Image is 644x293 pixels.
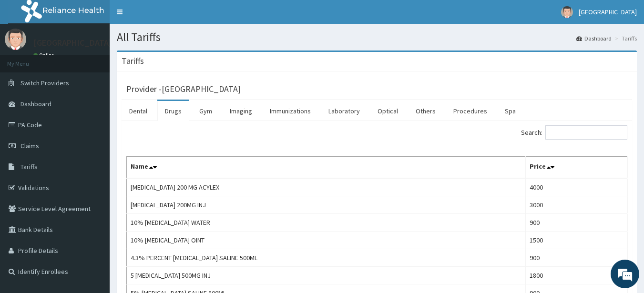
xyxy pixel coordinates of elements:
h1: All Tariffs [117,31,637,43]
td: 4.3% PERCENT [MEDICAL_DATA] SALINE 500ML [127,249,526,267]
a: Drugs [157,101,189,121]
span: Tariffs [20,162,38,171]
td: [MEDICAL_DATA] 200MG INJ [127,196,526,214]
img: User Image [561,6,573,18]
a: Spa [497,101,523,121]
div: Minimize live chat window [156,5,179,28]
a: Gym [192,101,220,121]
a: Dashboard [576,34,612,42]
label: Search: [521,125,627,140]
td: [MEDICAL_DATA] 200 MG ACYLEX [127,178,526,196]
span: We're online! [55,87,132,183]
textarea: Type your message and hit 'Enter' [5,193,182,227]
a: Procedures [446,101,495,121]
span: [GEOGRAPHIC_DATA] [579,8,637,16]
span: Switch Providers [20,79,69,87]
td: 10% [MEDICAL_DATA] WATER [127,214,526,232]
td: 4000 [525,178,627,196]
a: Others [408,101,443,121]
a: Optical [370,101,406,121]
a: Online [33,52,56,59]
a: Dental [122,101,155,121]
span: Claims [20,141,39,150]
a: Immunizations [262,101,318,121]
p: [GEOGRAPHIC_DATA] [33,39,112,47]
td: 3000 [525,196,627,214]
input: Search: [545,125,627,140]
td: 5 [MEDICAL_DATA] 500MG INJ [127,267,526,284]
span: Dashboard [20,100,51,108]
td: 900 [525,249,627,267]
th: Price [525,157,627,179]
h3: Tariffs [122,57,144,65]
div: Chat with us now [50,53,160,66]
td: 1500 [525,232,627,249]
td: 900 [525,214,627,232]
a: Laboratory [321,101,368,121]
th: Name [127,157,526,179]
a: Imaging [222,101,260,121]
h3: Provider - [GEOGRAPHIC_DATA] [126,85,241,93]
td: 10% [MEDICAL_DATA] OINT [127,232,526,249]
img: d_794563401_company_1708531726252_794563401 [18,48,39,71]
td: 1800 [525,267,627,284]
li: Tariffs [613,34,637,42]
img: User Image [5,29,26,50]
